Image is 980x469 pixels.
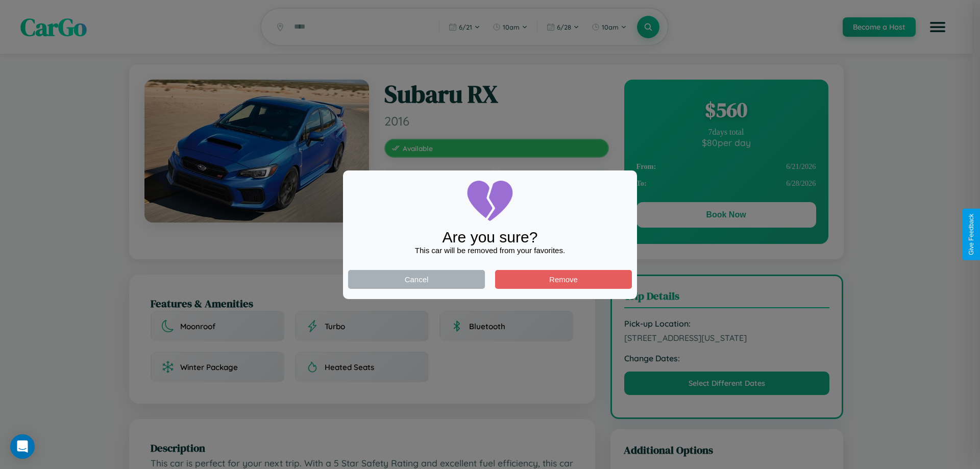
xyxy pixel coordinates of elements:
[464,176,516,227] img: broken-heart
[10,434,35,459] div: Open Intercom Messenger
[495,270,632,289] button: Remove
[968,214,975,255] div: Give Feedback
[348,229,632,246] div: Are you sure?
[348,270,485,289] button: Cancel
[348,246,632,255] div: This car will be removed from your favorites.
